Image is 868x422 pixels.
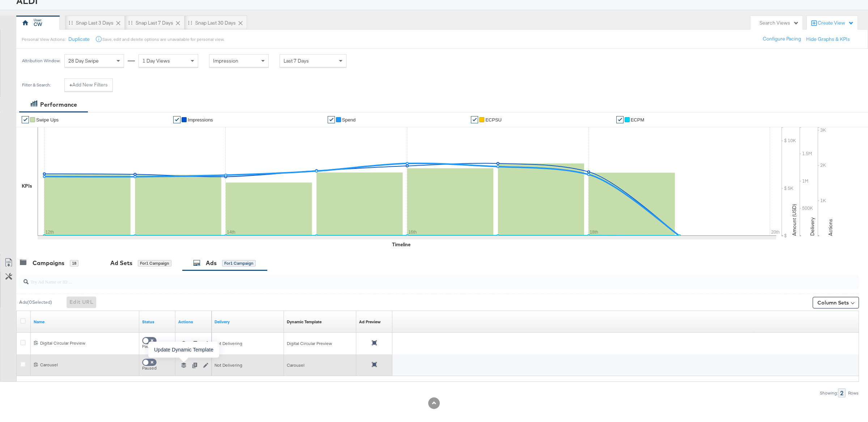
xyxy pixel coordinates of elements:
[213,57,238,64] span: Impression
[188,21,192,25] div: Drag to reorder tab
[758,33,806,46] button: Configure Pacing
[392,241,410,248] div: Timeline
[19,299,52,306] div: Ads ( 0 Selected)
[471,116,478,123] a: ✔
[22,183,32,189] div: KPIs
[813,297,859,308] button: Column Sets
[22,116,29,123] a: ✔
[206,259,217,267] div: Ads
[142,57,170,64] span: 1 Day Views
[136,20,173,26] div: Snap Last 7 Days
[138,260,171,267] div: for 1 Campaign
[68,36,90,43] button: Duplicate
[809,217,816,236] text: Delivery
[827,219,834,236] text: Actions
[69,81,72,88] strong: +
[818,20,854,27] div: Create View
[328,116,335,123] a: ✔
[40,362,136,368] div: Carousel
[33,259,64,267] div: Campaigns
[759,20,799,26] div: Search Views
[40,101,77,109] div: Performance
[195,20,236,26] div: Snap Last 30 Days
[287,319,322,325] div: Dynamic Template
[142,344,173,349] div: Paused
[214,319,281,325] a: Reflects the ability of your Ad to achieve delivery based on ad states, schedule and budget.
[791,204,797,236] text: Amount (USD)
[214,341,281,346] div: Not Delivering
[69,21,73,25] div: Drag to reorder tab
[848,391,859,396] div: Rows
[34,319,136,325] a: Ad Name.
[40,340,136,346] div: Digital Circular Preview
[22,58,61,63] div: Attribution Window:
[820,391,838,396] div: Showing:
[359,319,380,325] div: Ad Preview
[806,36,850,43] button: Hide Graphs & KPIs
[188,117,213,123] span: Impressions
[36,117,59,123] span: Swipe Ups
[631,117,644,123] span: eCPM
[287,319,322,325] a: Dynamic Template applied to your Ad.
[287,341,353,346] div: Digital Circular Preview
[173,116,180,123] a: ✔
[287,362,353,368] div: Carousel
[22,82,51,88] div: Filter & Search:
[22,37,65,42] div: Personal View Actions:
[222,260,256,267] div: for 1 Campaign
[342,117,356,123] span: Spend
[616,116,624,123] a: ✔
[284,57,309,64] span: Last 7 Days
[29,272,780,286] input: Try Ad Name or ID ...
[34,21,42,28] div: CW
[359,319,380,325] a: Preview of your Ad.
[76,20,114,26] div: Snap Last 3 Days
[838,388,846,397] div: 2
[70,260,78,267] div: 18
[128,21,132,25] div: Drag to reorder tab
[110,259,132,267] div: Ad Sets
[214,362,281,368] div: Not Delivering
[178,319,209,325] a: Actions for the Ad.
[68,57,99,64] span: 28 Day Swipe
[142,365,173,371] div: Paused
[142,319,173,325] a: Shows the current state of your Ad.
[64,78,113,91] button: +Add New Filters
[485,117,502,123] span: eCPSU
[102,37,224,42] div: Save, edit and delete options are unavailable for personal view.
